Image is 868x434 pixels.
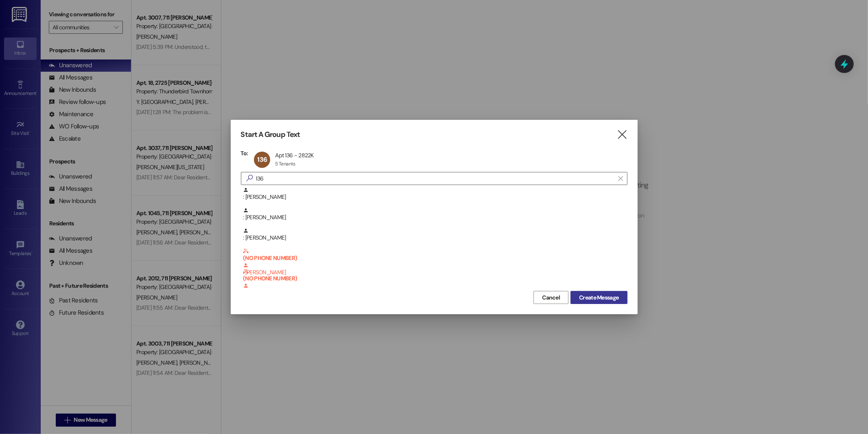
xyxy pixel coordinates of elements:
div: Apt 136 - 2822K [275,152,314,159]
div: : [PERSON_NAME] [243,228,627,242]
div: 5 Tenants [275,161,295,167]
div: (NO PHONE NUMBER) : [PERSON_NAME] [241,248,627,269]
div: : [PERSON_NAME] [243,207,627,222]
h3: To: [241,150,248,157]
span: Cancel [542,293,560,302]
button: Cancel [533,291,568,304]
div: : [PERSON_NAME] [243,269,627,297]
i:  [617,130,627,139]
h3: Start A Group Text [241,130,300,139]
span: 136 [258,155,267,164]
div: (NO PHONE NUMBER) : [PERSON_NAME] [241,269,627,289]
input: Search for any contact or apartment [256,173,614,184]
div: : [PERSON_NAME] [241,187,627,207]
button: Create Message [571,291,627,304]
b: (NO PHONE NUMBER) [243,269,627,282]
div: : [PERSON_NAME] [243,187,627,201]
button: Clear text [614,172,627,185]
span: Create Message [579,293,619,302]
i:  [618,175,623,182]
div: : [PERSON_NAME] [241,228,627,248]
i:  [243,174,256,183]
div: : [PERSON_NAME] [243,248,627,277]
div: : [PERSON_NAME] [241,207,627,228]
b: (NO PHONE NUMBER) [243,248,627,262]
